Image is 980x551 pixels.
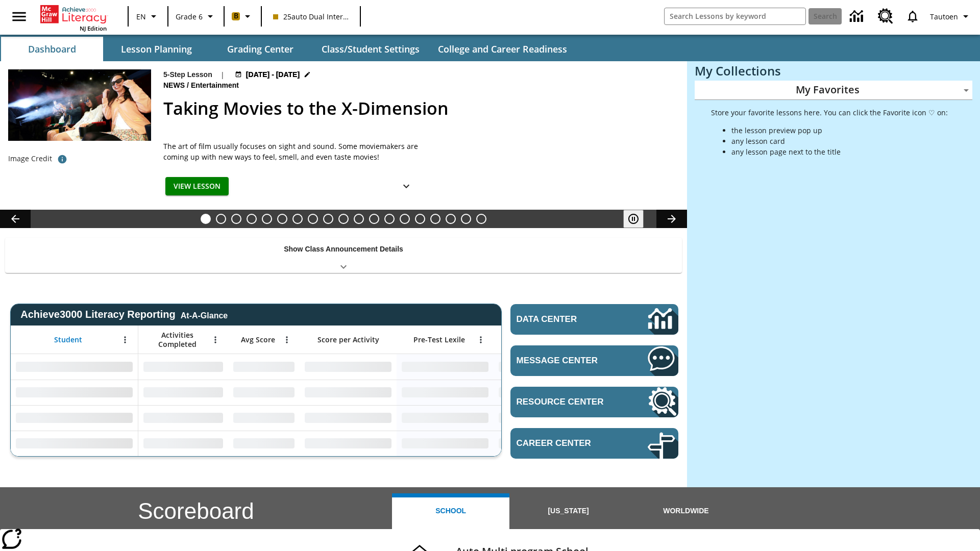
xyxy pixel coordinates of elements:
[711,107,948,118] p: Store your favorite lessons here. You can click the Favorite icon ♡ on:
[400,214,410,224] button: Slide 14 Career Lesson
[163,69,212,80] p: 5-Step Lesson
[209,37,311,61] button: Grading Center
[138,431,228,456] div: No Data,
[247,214,257,224] button: Slide 4 Test lesson 3/27 en
[1,37,103,61] button: Dashboard
[181,309,228,320] div: At-A-Glance
[926,7,976,26] button: Profile/Settings
[171,7,220,26] button: Grade: Grade 6, Select a grade
[163,80,187,91] span: News
[323,214,333,224] button: Slide 9 Attack of the Terrifying Tomatoes
[509,493,627,529] button: [US_STATE]
[396,177,416,196] button: Show Details
[338,214,349,224] button: Slide 10 Fashion Forward in Ancient Rome
[231,214,241,224] button: Slide 3 Open Syllables Lesson 3
[138,380,228,405] div: No Data,
[510,387,678,417] a: Resource Center, Will open in new tab
[494,405,591,431] div: No Data,
[40,3,107,32] div: Home
[384,214,395,224] button: Slide 13 Pre-release lesson
[5,238,682,273] div: Show Class Announcement Details
[413,335,465,344] span: Pre-Test Lexile
[461,214,471,224] button: Slide 18 Point of View
[117,332,133,347] button: Open Menu
[844,3,872,31] a: Data Center
[494,380,591,405] div: No Data,
[105,37,207,61] button: Lesson Planning
[228,380,300,405] div: No Data,
[165,177,229,196] button: View Lesson
[246,69,300,80] span: [DATE] - [DATE]
[241,335,275,344] span: Avg Score
[510,428,678,459] a: Career Center
[313,37,428,61] button: Class/Student Settings
[695,64,972,78] h3: My Collections
[163,141,419,162] p: The art of film usually focuses on sight and sound. Some moviemakers are coming up with new ways ...
[476,214,486,224] button: Slide 19 The Constitution's Balancing Act
[731,146,948,157] li: any lesson page next to the title
[136,11,146,22] span: EN
[430,214,440,224] button: Slide 16 Hooray for Constitution Day!
[273,11,349,22] span: 25auto Dual International
[4,2,34,32] button: Open side menu
[176,11,203,22] span: Grade 6
[510,304,678,335] a: Data Center
[220,69,225,80] span: |
[228,431,300,456] div: No Data,
[317,335,379,344] span: Score per Activity
[517,356,617,366] span: Message Center
[627,493,745,529] button: Worldwide
[354,214,364,224] button: Slide 11 The Invasion of the Free CD
[138,405,228,431] div: No Data,
[415,214,425,224] button: Slide 15 Cooking Up Native Traditions
[308,214,318,224] button: Slide 8 Solar Power to the People
[292,214,303,224] button: Slide 7 The Last Homesteaders
[187,81,189,89] span: /
[201,214,211,224] button: Slide 1 Taking Movies to the X-Dimension
[731,125,948,136] li: the lesson preview pop up
[665,8,805,24] input: search field
[930,11,958,22] span: Tautoen
[277,214,287,224] button: Slide 6 Cars of the Future?
[369,214,379,224] button: Slide 12 Mixed Practice: Citing Evidence
[872,3,899,30] a: Resource Center, Will open in new tab
[731,136,948,146] li: any lesson card
[234,10,238,22] span: B
[8,69,151,141] img: Panel in front of the seats sprays water mist to the happy audience at a 4DX-equipped theater.
[446,214,456,224] button: Slide 17 Remembering Justice O'Connor
[20,309,228,320] span: Achieve3000 Literacy Reporting
[52,150,72,168] button: Photo credit: Photo by The Asahi Shimbun via Getty Images
[284,244,403,255] p: Show Class Announcement Details
[656,210,687,228] button: Lesson carousel, Next
[191,80,241,91] span: Entertainment
[517,397,617,407] span: Resource Center
[494,431,591,456] div: No Data,
[623,210,654,228] div: Pause
[517,438,617,448] span: Career Center
[138,354,228,380] div: No Data,
[80,24,107,32] span: NJ Edition
[228,354,300,380] div: No Data,
[143,331,211,349] span: Activities Completed
[228,7,258,26] button: Boost Class color is peach. Change class color
[473,332,488,347] button: Open Menu
[40,4,107,24] a: Home
[430,37,575,61] button: College and Career Readiness
[899,3,926,30] a: Notifications
[623,210,644,228] button: Pause
[494,354,591,380] div: No Data,
[517,314,613,324] span: Data Center
[8,154,52,164] p: Image Credit
[228,405,300,431] div: No Data,
[163,95,675,121] h2: Taking Movies to the X-Dimension
[132,7,164,26] button: Language: EN, Select a language
[216,214,226,224] button: Slide 2 Where Do House Cats Come From?
[510,345,678,376] a: Message Center
[54,335,82,344] span: Student
[233,69,313,80] button: Aug 18 - Aug 24 Choose Dates
[392,493,509,529] button: School
[262,214,272,224] button: Slide 5 Do You Want Fries With That?
[279,332,295,347] button: Open Menu
[208,332,223,347] button: Open Menu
